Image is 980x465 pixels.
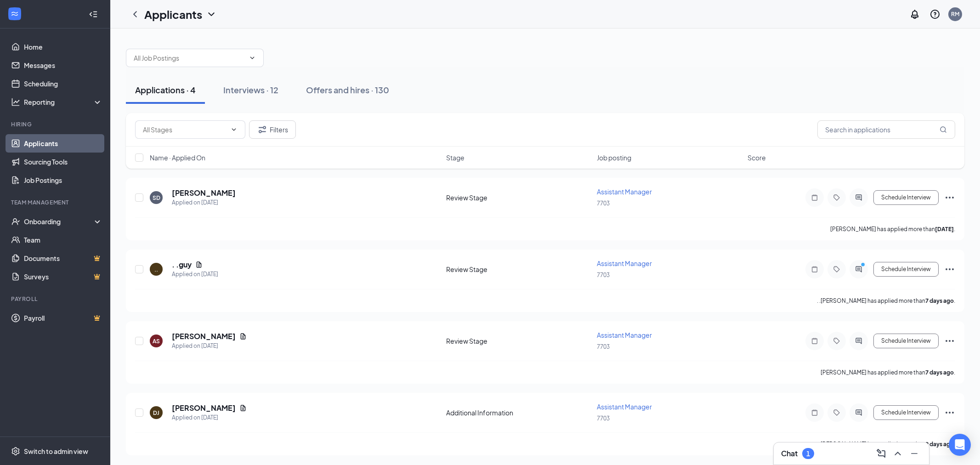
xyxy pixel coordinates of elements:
[11,97,20,107] svg: Analysis
[817,297,955,305] p: . .[PERSON_NAME] has applied more than .
[249,120,296,139] button: Filter Filters
[135,84,196,96] div: Applications · 4
[597,259,652,267] span: Assistant Manager
[831,266,842,273] svg: Tag
[597,153,631,162] span: Job posting
[249,54,256,62] svg: ChevronDown
[223,84,278,96] div: Interviews · 12
[873,405,939,420] button: Schedule Interview
[306,84,389,96] div: Offers and hires · 130
[144,6,202,22] h1: Applicants
[24,74,102,93] a: Scheduling
[172,260,192,270] h5: . .guy
[10,9,19,18] svg: WorkstreamLogo
[830,225,955,233] p: [PERSON_NAME] has applied more than .
[859,262,870,269] svg: PrimaryDot
[24,134,102,153] a: Applicants
[446,193,591,202] div: Review Stage
[153,409,159,417] div: DJ
[831,194,842,201] svg: Tag
[853,409,864,416] svg: ActiveChat
[24,267,102,286] a: SurveysCrown
[172,413,247,422] div: Applied on [DATE]
[153,194,160,202] div: SD
[24,97,103,107] div: Reporting
[853,337,864,345] svg: ActiveChat
[11,120,101,128] div: Hiring
[24,217,95,226] div: Onboarding
[172,270,218,279] div: Applied on [DATE]
[907,446,922,461] button: Minimize
[944,407,955,418] svg: Ellipses
[909,448,920,459] svg: Minimize
[172,331,236,341] h5: [PERSON_NAME]
[89,10,98,19] svg: Collapse
[153,337,160,345] div: AS
[853,194,864,201] svg: ActiveChat
[873,190,939,205] button: Schedule Interview
[949,434,971,456] div: Open Intercom Messenger
[873,262,939,277] button: Schedule Interview
[809,409,820,416] svg: Note
[853,266,864,273] svg: ActiveChat
[172,188,236,198] h5: [PERSON_NAME]
[925,369,954,376] b: 7 days ago
[150,153,205,162] span: Name · Applied On
[809,337,820,345] svg: Note
[24,153,102,171] a: Sourcing Tools
[446,153,465,162] span: Stage
[24,171,102,189] a: Job Postings
[239,333,247,340] svg: Document
[597,331,652,339] span: Assistant Manager
[806,450,810,458] div: 1
[940,126,947,133] svg: MagnifyingGlass
[929,9,940,20] svg: QuestionInfo
[925,441,954,448] b: 9 days ago
[874,446,889,461] button: ComposeMessage
[134,53,245,63] input: All Job Postings
[195,261,203,268] svg: Document
[24,309,102,327] a: PayrollCrown
[130,9,141,20] svg: ChevronLeft
[890,446,905,461] button: ChevronUp
[206,9,217,20] svg: ChevronDown
[831,337,842,345] svg: Tag
[944,335,955,346] svg: Ellipses
[24,231,102,249] a: Team
[876,448,887,459] svg: ComposeMessage
[24,249,102,267] a: DocumentsCrown
[892,448,903,459] svg: ChevronUp
[446,336,591,346] div: Review Stage
[597,187,652,196] span: Assistant Manager
[821,440,955,448] p: [PERSON_NAME] has applied more than .
[597,415,610,422] span: 7703
[11,295,101,303] div: Payroll
[446,265,591,274] div: Review Stage
[597,200,610,207] span: 7703
[809,194,820,201] svg: Note
[24,447,88,456] div: Switch to admin view
[597,272,610,278] span: 7703
[817,120,955,139] input: Search in applications
[821,369,955,376] p: [PERSON_NAME] has applied more than .
[781,448,798,459] h3: Chat
[935,226,954,232] b: [DATE]
[230,126,238,133] svg: ChevronDown
[11,198,101,206] div: Team Management
[172,198,236,207] div: Applied on [DATE]
[831,409,842,416] svg: Tag
[24,56,102,74] a: Messages
[925,297,954,304] b: 7 days ago
[143,125,227,135] input: All Stages
[944,264,955,275] svg: Ellipses
[11,217,20,226] svg: UserCheck
[873,334,939,348] button: Schedule Interview
[172,403,236,413] h5: [PERSON_NAME]
[944,192,955,203] svg: Ellipses
[597,343,610,350] span: 7703
[951,10,959,18] div: RM
[597,403,652,411] span: Assistant Manager
[11,447,20,456] svg: Settings
[446,408,591,417] div: Additional Information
